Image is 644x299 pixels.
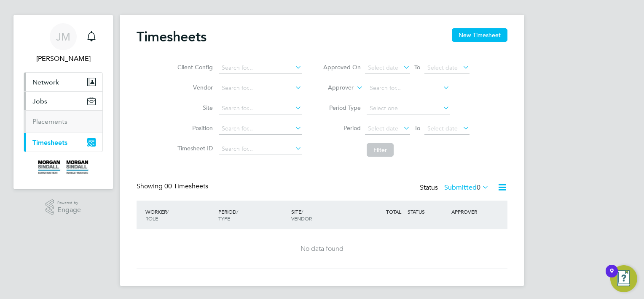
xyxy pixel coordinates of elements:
[38,160,89,174] img: morgansindall-logo-retina.png
[368,64,398,71] span: Select date
[24,54,103,64] span: James Morey
[427,125,458,132] span: Select date
[216,204,289,226] div: PERIOD
[24,133,102,152] button: Timesheets
[316,84,354,92] label: Approver
[32,139,67,147] span: Timesheets
[32,97,47,105] span: Jobs
[610,271,614,282] div: 9
[477,183,480,192] span: 0
[32,78,59,86] span: Network
[32,117,67,125] a: Placements
[57,199,81,207] span: Powered by
[164,182,208,190] span: 00 Timesheets
[167,208,169,215] span: /
[57,207,81,214] span: Engage
[137,28,207,45] h2: Timesheets
[24,160,103,174] a: Go to home page
[452,28,507,42] button: New Timesheet
[412,122,423,133] span: To
[219,123,302,135] input: Search for...
[444,183,489,192] label: Submitted
[412,62,423,73] span: To
[323,124,361,132] label: Period
[46,199,81,215] a: Powered byEngage
[420,182,491,194] div: Status
[175,84,213,91] label: Vendor
[427,64,458,71] span: Select date
[56,31,70,42] span: JM
[143,204,216,226] div: WORKER
[367,103,450,114] input: Select one
[24,73,102,91] button: Network
[24,23,103,64] a: JM[PERSON_NAME]
[145,215,158,222] span: ROLE
[323,63,361,71] label: Approved On
[291,215,312,222] span: VENDOR
[367,143,394,157] button: Filter
[449,204,493,219] div: APPROVER
[219,103,302,114] input: Search for...
[24,110,102,133] div: Jobs
[289,204,362,226] div: SITE
[386,208,401,215] span: TOTAL
[137,182,210,191] div: Showing
[236,208,238,215] span: /
[610,265,637,292] button: Open Resource Center, 9 new notifications
[368,125,398,132] span: Select date
[145,245,499,253] div: No data found
[219,143,302,155] input: Search for...
[24,92,102,110] button: Jobs
[175,104,213,111] label: Site
[405,204,449,219] div: STATUS
[175,144,213,152] label: Timesheet ID
[175,63,213,71] label: Client Config
[323,104,361,111] label: Period Type
[13,15,113,189] nav: Main navigation
[219,62,302,74] input: Search for...
[367,82,450,94] input: Search for...
[301,208,303,215] span: /
[175,124,213,132] label: Position
[218,215,230,222] span: TYPE
[219,82,302,94] input: Search for...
